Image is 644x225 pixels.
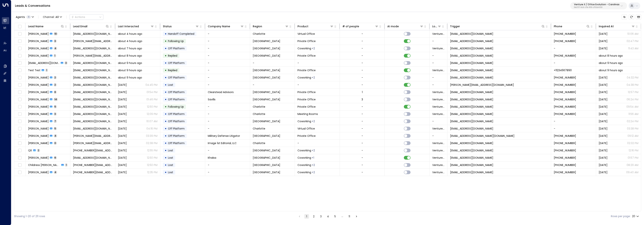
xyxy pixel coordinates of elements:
p: 03:39 PM [146,134,157,138]
span: +11234567890 [554,68,572,72]
div: AI mode [387,24,423,29]
div: - [362,61,363,65]
a: Leads & Conversations [15,4,50,8]
span: Yesterday [118,90,127,94]
p: 04:32 PM [627,76,638,79]
span: Toggle select row [17,75,22,80]
span: JoannaReese@KW.com [73,83,113,87]
td: - [551,59,596,67]
div: 20 [632,214,640,219]
td: - [205,125,250,132]
span: liff.shelton@gmail.com [73,39,113,43]
span: Toggle select row [17,46,22,51]
span: 14 [54,98,58,101]
span: Off Platform [168,134,185,138]
span: Toggle select row [17,119,22,124]
span: 3 [54,112,57,115]
div: Status [163,24,199,29]
div: • [165,111,167,117]
button: Go to page 11 [347,214,352,219]
div: • [165,67,167,73]
span: Greenville [253,68,280,72]
div: Button group with a nested menu [70,14,103,20]
td: - [430,132,447,139]
p: 10:06 AM [627,32,638,36]
span: Venture X Greenville- Plush Mills [432,68,445,72]
span: Coworking [297,119,311,123]
span: hello@getuniti.com [73,61,113,65]
span: Private Office [297,39,316,43]
span: Shelton Liff [28,39,49,43]
p: 11:43 AM [628,47,638,50]
span: about 4 hours ago [118,39,142,43]
div: Actions [71,15,85,19]
span: takencaresolutions@gmail.com [73,119,113,123]
div: • [165,38,167,44]
span: Handoff Completed [168,32,194,36]
div: • [165,96,167,103]
p: 03:38 PM [627,127,638,130]
span: 3 [54,39,57,43]
td: - [205,38,250,45]
div: Phone [554,24,562,29]
span: about 9 hours ago [599,61,623,65]
p: 11:56 AM [628,112,638,116]
span: Yesterday [118,105,127,109]
span: All [55,16,59,19]
span: marketing@venturex.com [450,98,493,101]
td: - [205,118,250,125]
span: Charlotte [253,105,265,109]
span: Venture X Durham [432,98,445,101]
span: cottoncandysensations@gmail.com [73,127,113,130]
span: Off Platform [168,61,185,65]
span: +17043455763 [554,32,576,36]
span: about 9 hours ago [118,61,142,65]
span: Refresh [629,14,634,20]
button: Go to page 4 [326,214,330,219]
span: +18043345632 [554,90,576,94]
span: Test Test [28,68,40,72]
span: Aug 19, 2025 [599,127,607,130]
span: 8 [54,90,57,94]
span: Off Platform [168,127,185,130]
span: Private Office [297,68,316,72]
td: - [205,147,250,154]
span: Venture X Charlotte – The Refinery [432,32,445,36]
p: 04:45 PM [145,83,157,87]
div: Status [163,24,172,29]
div: • [165,45,167,52]
button: Customize [622,14,627,20]
div: • [165,53,167,59]
p: 01:46 PM [146,98,157,101]
label: Rows per page: [611,214,631,218]
td: - [551,45,596,52]
span: Rob Norfleet [28,90,49,94]
span: about 9 hours ago [599,68,623,72]
span: 4 [54,47,57,50]
td: - [205,74,250,81]
div: Dedicated Desk,Private Office [312,119,315,123]
span: 5 [54,105,57,108]
div: Company Name [208,24,230,29]
span: Joanna Reese [28,76,49,79]
span: joanna@tangible.agency [450,83,514,87]
span: Fort Mill [253,134,280,138]
td: - [205,30,250,37]
span: hello@getuniti.com [450,61,493,65]
span: Logan Busic [28,54,49,58]
div: - [362,54,363,58]
span: Aug 18, 2025 [599,32,607,36]
div: - [362,112,363,116]
button: Go to next page [354,214,359,219]
span: JoannaReese@KW.com [73,76,113,79]
div: Location [432,24,441,29]
span: marketing@venturex.com [450,54,493,58]
span: Toggle select row [17,97,22,102]
span: Yesterday [599,47,607,50]
button: Archived Leads [636,14,641,20]
div: 1 [362,90,363,94]
span: Private Office [297,54,316,58]
span: Aug 02, 2025 [599,90,607,94]
div: Trigger [450,24,460,29]
span: steven.john.goralski@gmail.com [73,134,113,138]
